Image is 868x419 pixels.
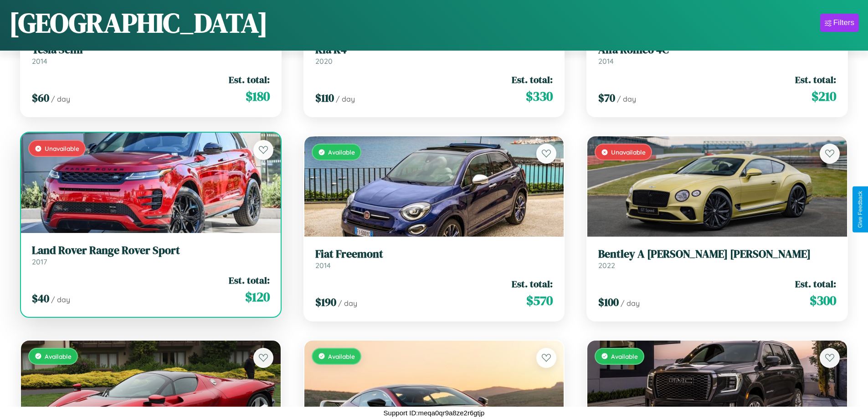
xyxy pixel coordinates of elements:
a: Land Rover Range Rover Sport2017 [32,244,270,266]
span: Available [328,148,355,156]
span: 2022 [598,261,615,270]
span: $ 180 [246,87,270,105]
span: $ 70 [598,90,615,105]
p: Support ID: meqa0qr9a8ze2r6gtjp [384,407,485,419]
span: $ 300 [810,291,836,310]
span: / day [621,299,640,308]
span: / day [336,94,355,103]
button: Filters [820,14,859,32]
span: / day [51,94,70,103]
span: 2014 [315,261,331,270]
span: Est. total: [229,274,270,287]
a: Tesla Semi2014 [32,43,270,66]
span: $ 120 [245,288,270,306]
span: $ 330 [526,87,553,105]
span: Est. total: [512,73,553,86]
span: Est. total: [795,277,836,290]
span: Est. total: [795,73,836,86]
span: $ 100 [598,295,619,310]
span: $ 570 [526,291,553,310]
h3: Bentley A [PERSON_NAME] [PERSON_NAME] [598,248,836,261]
h3: Land Rover Range Rover Sport [32,244,270,257]
span: Unavailable [611,148,646,156]
div: Filters [833,18,854,27]
span: $ 60 [32,90,49,105]
span: $ 110 [315,90,334,105]
span: Available [611,352,638,360]
span: $ 40 [32,291,49,306]
span: Available [45,352,72,360]
span: $ 190 [315,295,336,310]
div: Give Feedback [857,191,863,228]
span: / day [617,94,636,103]
span: 2020 [315,57,333,66]
span: Available [328,352,355,360]
span: Est. total: [512,277,553,290]
span: / day [338,299,357,308]
span: $ 210 [812,87,836,105]
span: Unavailable [45,145,79,152]
h3: Fiat Freemont [315,248,553,261]
span: 2017 [32,257,47,266]
span: / day [51,295,70,304]
a: Bentley A [PERSON_NAME] [PERSON_NAME]2022 [598,248,836,270]
span: Est. total: [229,73,270,86]
a: Alfa Romeo 4C2014 [598,43,836,66]
a: Kia K42020 [315,43,553,66]
span: 2014 [598,57,614,66]
span: 2014 [32,57,47,66]
a: Fiat Freemont2014 [315,248,553,270]
h1: [GEOGRAPHIC_DATA] [9,4,268,41]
